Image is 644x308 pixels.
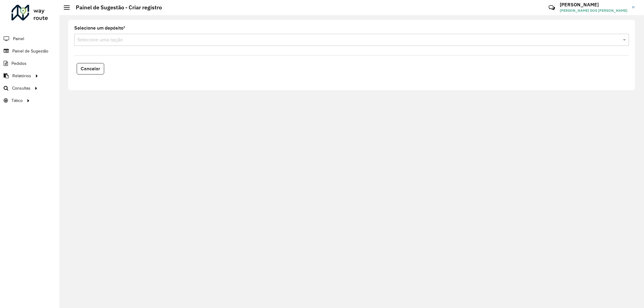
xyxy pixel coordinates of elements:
h3: [PERSON_NAME] [560,2,627,8]
label: Selecione um depósito [74,24,125,32]
span: Cancelar [81,66,100,71]
span: Relatórios [12,73,31,79]
span: Tático [11,97,23,104]
button: Cancelar [77,63,104,75]
h2: Painel de Sugestão - Criar registro [70,4,162,11]
a: Contato Rápido [545,1,558,14]
span: Pedidos [11,60,27,67]
span: Painel [13,36,24,42]
span: Consultas [12,85,30,91]
span: Painel de Sugestão [12,48,48,54]
span: [PERSON_NAME] DOS [PERSON_NAME] [560,8,627,13]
